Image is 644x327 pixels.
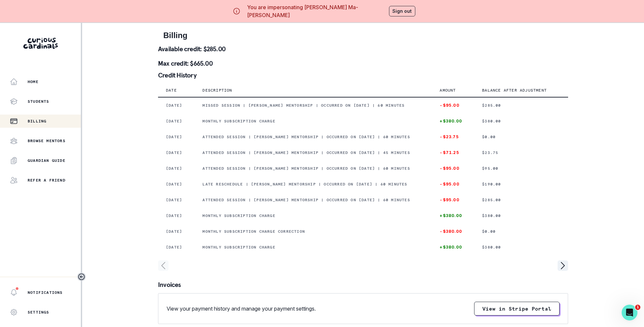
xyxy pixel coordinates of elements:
[440,213,466,218] p: +$380.00
[558,260,568,271] svg: page right
[440,88,456,93] p: Amount
[440,245,466,250] p: +$380.00
[28,310,49,315] p: Settings
[23,38,58,49] img: Curious Cardinals Logo
[163,31,563,40] h2: Billing
[440,166,466,171] p: -$95.00
[28,138,65,143] p: Browse Mentors
[202,213,424,218] p: Monthly subscription charge
[166,229,187,234] p: [DATE]
[202,229,424,234] p: Monthly subscription charge correction
[482,150,560,155] p: $23.75
[247,3,386,19] p: You are impersonating [PERSON_NAME] Ma-[PERSON_NAME]
[202,166,424,171] p: Attended session | [PERSON_NAME] Mentorship | Occurred on [DATE] | 60 minutes
[166,88,177,93] p: Date
[482,182,560,187] p: $190.00
[166,150,187,155] p: [DATE]
[440,150,466,155] p: -$71.25
[166,134,187,140] p: [DATE]
[202,182,424,187] p: Late reschedule | [PERSON_NAME] Mentorship | Occurred on [DATE] | 60 minutes
[440,119,466,124] p: +$380.00
[202,119,424,124] p: Monthly subscription charge
[28,119,46,124] p: Billing
[440,229,466,234] p: -$380.00
[482,103,560,108] p: $285.00
[202,134,424,140] p: Attended session | [PERSON_NAME] Mentorship | Occurred on [DATE] | 60 minutes
[482,197,560,203] p: $285.00
[166,213,187,218] p: [DATE]
[158,260,169,271] svg: page left
[202,150,424,155] p: Attended session | [PERSON_NAME] Mentorship | Occurred on [DATE] | 45 minutes
[28,158,65,163] p: Guardian Guide
[167,305,316,313] p: View your payment history and manage your payment settings.
[474,302,560,316] button: View in Stripe Portal
[482,245,560,250] p: $380.00
[202,103,424,108] p: Missed session | [PERSON_NAME] Mentorship | Occurred on [DATE] | 60 minutes
[622,305,637,320] iframe: Intercom live chat
[158,72,568,78] p: Credit History
[482,213,560,218] p: $380.00
[482,119,560,124] p: $380.00
[482,134,560,140] p: $0.00
[166,166,187,171] p: [DATE]
[440,103,466,108] p: -$95.00
[440,134,466,140] p: -$23.75
[482,166,560,171] p: $95.00
[482,88,547,93] p: Balance after adjustment
[28,290,63,295] p: Notifications
[28,178,65,183] p: Refer a friend
[440,197,466,203] p: -$95.00
[440,182,466,187] p: -$95.00
[166,182,187,187] p: [DATE]
[389,6,415,16] button: Sign out
[28,79,38,84] p: Home
[158,281,568,288] p: Invoices
[77,272,86,281] button: Toggle sidebar
[158,60,568,67] p: Max credit: $665.00
[482,229,560,234] p: $0.00
[166,119,187,124] p: [DATE]
[158,46,568,52] p: Available credit: $285.00
[635,305,640,310] span: 1
[202,197,424,203] p: Attended session | [PERSON_NAME] Mentorship | Occurred on [DATE] | 60 minutes
[166,103,187,108] p: [DATE]
[166,245,187,250] p: [DATE]
[28,99,49,104] p: Students
[202,245,424,250] p: Monthly subscription charge
[202,88,232,93] p: Description
[166,197,187,203] p: [DATE]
